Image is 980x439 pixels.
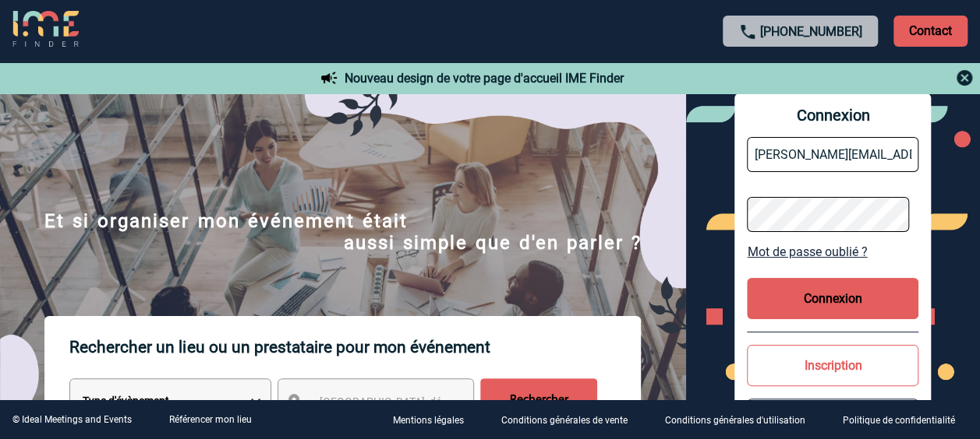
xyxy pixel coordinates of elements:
[653,413,830,427] a: Conditions générales d'utilisation
[760,24,862,39] a: [PHONE_NUMBER]
[319,395,536,408] span: [GEOGRAPHIC_DATA], département, région...
[747,137,918,172] input: Email *
[747,345,918,386] button: Inscription
[830,413,980,427] a: Politique de confidentialité
[747,244,918,259] a: Mot de passe oublié ?
[380,413,489,427] a: Mentions légales
[480,378,597,422] input: Rechercher
[169,414,252,425] a: Référencer mon lieu
[893,16,968,47] p: Contact
[747,278,918,319] button: Connexion
[738,23,757,41] img: call-24-px.png
[665,416,805,427] p: Conditions générales d'utilisation
[393,416,464,427] p: Mentions légales
[747,106,918,125] span: Connexion
[69,316,641,378] p: Rechercher un lieu ou un prestataire pour mon événement
[501,416,628,427] p: Conditions générales de vente
[843,416,955,427] p: Politique de confidentialité
[489,413,653,427] a: Conditions générales de vente
[12,414,132,425] div: © Ideal Meetings and Events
